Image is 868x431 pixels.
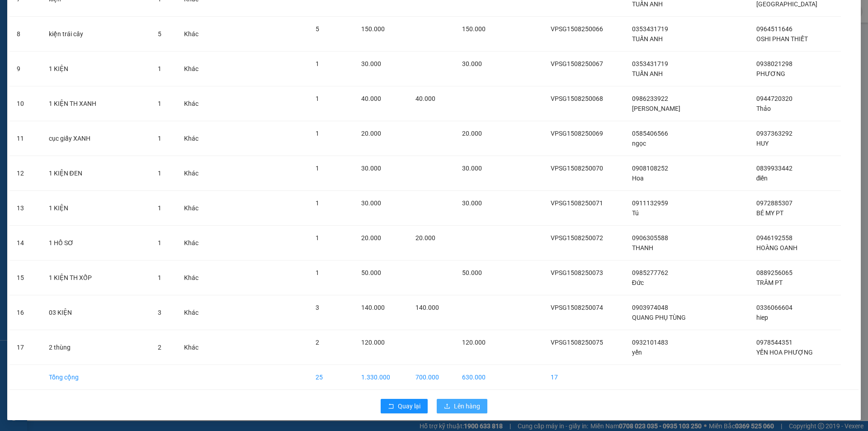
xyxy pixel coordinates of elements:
[551,95,603,102] span: VPSG1508250068
[8,51,80,64] div: 0903974048
[632,349,642,356] span: yến
[316,199,319,207] span: 1
[42,330,151,365] td: 2 thùng
[316,234,319,242] span: 1
[177,260,212,295] td: Khác
[398,401,420,411] span: Quay lại
[316,165,319,172] span: 1
[361,234,381,242] span: 20.000
[86,58,99,67] span: TC:
[462,60,482,67] span: 30.000
[158,239,161,246] span: 1
[158,309,161,316] span: 3
[756,175,768,182] span: điền
[455,365,501,390] td: 630.000
[756,244,797,251] span: HOÀNG OANH
[543,365,625,390] td: 17
[177,156,212,191] td: Khác
[42,156,151,191] td: 1 KIỆN ĐEN
[462,339,486,346] span: 120.000
[42,365,151,390] td: Tổng cộng
[361,339,385,346] span: 120.000
[9,260,42,295] td: 15
[632,35,663,43] span: TUẤN ANH
[756,304,793,311] span: 0336066604
[632,339,668,346] span: 0932101483
[42,260,151,295] td: 1 KIỆN TH XỐP
[86,8,189,29] div: VP [GEOGRAPHIC_DATA]
[444,403,450,410] span: upload
[8,9,22,18] span: Gửi:
[42,86,151,121] td: 1 KIỆN TH XANH
[86,40,189,53] div: 0336066604
[361,95,381,102] span: 40.000
[316,269,319,276] span: 1
[756,105,771,112] span: Thảo
[158,30,161,38] span: 5
[42,52,151,86] td: 1 KIỆN
[551,60,603,67] span: VPSG1508250067
[177,52,212,86] td: Khác
[308,365,354,390] td: 25
[632,279,644,286] span: Đức
[316,95,319,102] span: 1
[361,165,381,172] span: 30.000
[756,349,813,356] span: YẾN HOA PHƯỢNG
[756,95,793,102] span: 0944720320
[316,25,319,33] span: 5
[158,344,161,351] span: 2
[632,175,644,182] span: Hoa
[9,330,42,365] td: 17
[177,330,212,365] td: Khác
[756,314,768,321] span: hiep
[361,199,381,207] span: 30.000
[632,234,668,242] span: 0906305588
[9,191,42,226] td: 13
[361,269,381,276] span: 50.000
[756,0,817,8] span: [GEOGRAPHIC_DATA]
[361,25,385,33] span: 150.000
[632,209,639,217] span: Tú
[756,165,793,172] span: 0839933442
[8,8,80,29] div: VP [PERSON_NAME]
[42,226,151,260] td: 1 HỒ SƠ
[756,234,793,242] span: 0946192558
[551,25,603,33] span: VPSG1508250066
[8,29,80,51] div: QUANG PHỤ TÙNG
[158,135,161,142] span: 1
[756,209,783,217] span: BÉ MY PT
[86,29,189,40] div: hiep
[756,199,793,207] span: 0972885307
[756,339,793,346] span: 0978544351
[551,234,603,242] span: VPSG1508250072
[632,25,668,33] span: 0353431719
[454,401,480,411] span: Lên hàng
[756,35,808,43] span: OSHI PHAN THIẾT
[86,9,108,18] span: Nhận:
[158,65,161,72] span: 1
[42,295,151,330] td: 03 KIỆN
[9,226,42,260] td: 14
[632,130,668,137] span: 0585406566
[632,140,646,147] span: ngọc
[388,403,394,410] span: rollback
[462,269,482,276] span: 50.000
[551,339,603,346] span: VPSG1508250075
[551,304,603,311] span: VPSG1508250074
[408,365,454,390] td: 700.000
[316,339,319,346] span: 2
[632,70,663,77] span: TUẤN ANH
[316,130,319,137] span: 1
[381,399,428,413] button: rollbackQuay lại
[177,226,212,260] td: Khác
[361,130,381,137] span: 20.000
[632,165,668,172] span: 0908108252
[551,130,603,137] span: VPSG1508250069
[632,60,668,67] span: 0353431719
[551,269,603,276] span: VPSG1508250073
[354,365,408,390] td: 1.330.000
[462,165,482,172] span: 30.000
[9,295,42,330] td: 16
[361,304,385,311] span: 140.000
[158,204,161,212] span: 1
